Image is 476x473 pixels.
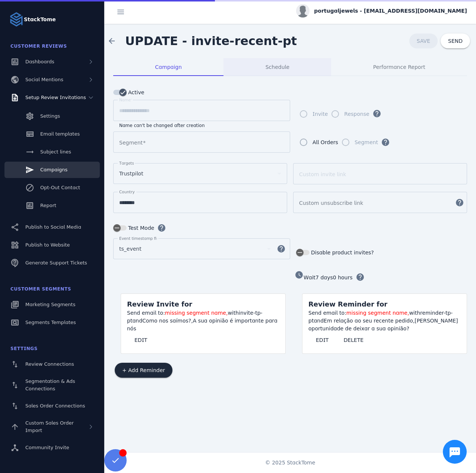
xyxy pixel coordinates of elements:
label: Invite [311,109,328,118]
mat-label: Name [119,98,131,102]
label: Test Mode [127,223,154,232]
span: Campaigns [40,167,67,172]
span: © 2025 StackTome [265,459,315,467]
span: Opt-Out Contact [40,185,80,190]
button: + Add Reminder [115,363,172,378]
a: Segments Templates [4,314,100,331]
a: Sales Order Connections [4,398,100,414]
span: Review Connections [25,361,74,367]
span: Send email to: [308,310,346,316]
span: Send email to: [127,310,165,316]
a: Campaigns [4,162,100,178]
span: SEND [448,38,463,44]
span: Email templates [40,131,80,137]
mat-label: Country [119,190,135,194]
input: Country [119,198,281,207]
a: Publish to Website [4,237,100,253]
span: Setup Review Invitations [25,95,86,100]
mat-label: Custom invite link [299,171,346,177]
span: missing segment name, [165,310,228,316]
span: Generate Support Tickets [25,260,87,266]
mat-label: Event timestamp field [119,236,162,241]
label: Segment [353,138,378,147]
span: Schedule [266,64,289,70]
span: missing segment name, [346,310,409,316]
div: All Orders [312,138,338,147]
span: Settings [40,113,60,119]
span: with [228,310,239,316]
span: Settings [10,346,38,351]
span: Performance Report [373,64,425,70]
a: Segmentation & Ads Connections [4,374,100,396]
span: Review Reminder for [308,300,387,308]
button: SEND [441,34,470,48]
input: Segment [119,138,284,147]
a: Report [4,197,100,214]
span: Customer Reviews [10,44,67,49]
label: Response [343,109,369,118]
a: Opt-Out Contact [4,180,100,196]
span: 7 days [315,274,333,280]
a: Subject lines [4,144,100,160]
span: EDIT [134,337,147,343]
span: Publish to Social Media [25,224,81,230]
span: ts_event [119,244,142,253]
span: Customer Segments [10,286,71,292]
button: EDIT [308,333,336,347]
button: EDIT [127,333,155,347]
span: DELETE [343,337,364,343]
button: portugaljewels - [EMAIL_ADDRESS][DOMAIN_NAME] [296,4,467,18]
a: Community Invite [4,439,100,456]
span: and [314,318,324,324]
a: Settings [4,108,100,124]
a: Email templates [4,126,100,142]
img: profile.jpg [296,4,310,18]
span: portugaljewels - [EMAIL_ADDRESS][DOMAIN_NAME] [314,7,467,15]
span: EDIT [316,337,329,343]
label: Active [127,88,144,97]
span: Publish to Website [25,242,70,248]
span: Dashboards [25,59,54,64]
a: Review Connections [4,356,100,372]
a: Publish to Social Media [4,219,100,235]
span: Social Mentions [25,77,63,82]
mat-icon: help [272,244,290,253]
span: Subject lines [40,149,71,155]
span: Report [40,203,56,208]
span: Sales Order Connections [25,403,85,409]
mat-icon: watch_later [295,270,304,279]
strong: StackTome [24,16,56,23]
span: Segmentation & Ads Connections [25,378,75,391]
img: Logo image [9,12,24,27]
span: + Add Reminder [122,368,165,373]
span: and [132,318,142,324]
mat-hint: Name can't be changed after creation [119,121,205,128]
span: 0 hours [333,274,353,280]
mat-label: Targets [119,161,134,165]
span: Custom Sales Order Import [25,420,74,433]
mat-label: Segment [119,140,143,146]
span: Review Invite for [127,300,192,308]
span: Community Invite [25,445,69,450]
span: UPDATE - invite-recent-pt [125,34,297,48]
a: Marketing Segments [4,296,100,313]
span: with [409,310,420,316]
a: Generate Support Tickets [4,255,100,271]
span: Trustpilot [119,169,143,178]
button: DELETE [336,333,371,347]
span: Marketing Segments [25,302,75,307]
mat-label: Custom unsubscribe link [299,200,363,206]
span: Wait [304,274,315,280]
div: reminder-tp-pt Em relação ao seu recente pedido,[PERSON_NAME] oportunidade de deixar a sua opinião? [308,309,461,333]
div: invite-tp-pt Como nos saímos?,A sua opinião é importante para nós [127,309,279,333]
span: Campaign [155,64,182,70]
span: Segments Templates [25,320,76,325]
label: Disable product invites? [310,248,374,257]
